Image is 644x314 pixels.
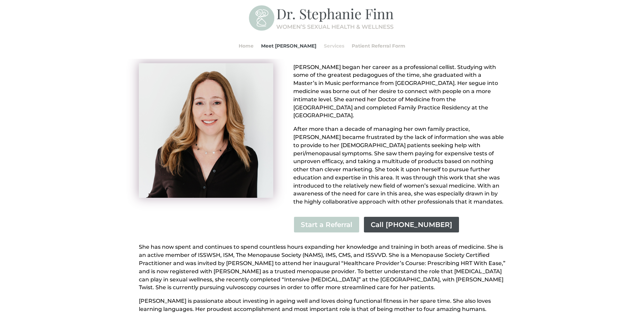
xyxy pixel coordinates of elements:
img: Stephanie Finn Headshot 02 [139,63,273,198]
a: Meet [PERSON_NAME] [261,33,316,59]
a: Start a Referral [293,216,360,233]
p: [PERSON_NAME] began her career as a professional cellist. Studying with some of the greatest peda... [293,63,505,125]
p: After more than a decade of managing her own family practice, [PERSON_NAME] became frustrated by ... [293,125,505,206]
p: [PERSON_NAME] is passionate about investing in ageing well and loves doing functional fitness in ... [139,297,505,313]
a: Call [PHONE_NUMBER] [363,216,460,233]
a: Services [324,33,344,59]
a: Home [239,33,254,59]
a: Patient Referral Form [352,33,405,59]
p: She has now spent and continues to spend countless hours expanding her knowledge and training in ... [139,243,505,297]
